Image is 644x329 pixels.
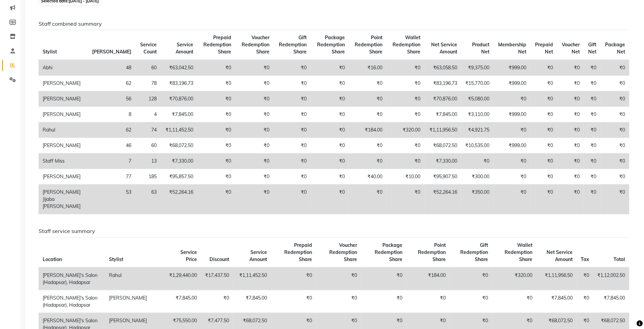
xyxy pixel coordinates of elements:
[39,267,105,290] td: [PERSON_NAME]'s Salon (Hadapsar), Hadapsar
[531,169,557,185] td: ₹0
[386,185,424,214] td: ₹0
[197,185,235,214] td: ₹0
[536,267,577,290] td: ₹1,11,956.50
[197,76,235,91] td: ₹0
[140,42,157,55] span: Service Count
[472,42,490,55] span: Product Net
[557,91,584,107] td: ₹0
[242,34,269,55] span: Voucher Redemption Share
[39,60,88,76] td: Abhi
[557,122,584,138] td: ₹0
[39,107,88,122] td: [PERSON_NAME]
[316,290,361,313] td: ₹0
[329,242,357,262] span: Voucher Redemption Share
[461,60,494,76] td: ₹9,375.00
[271,290,316,313] td: ₹0
[43,49,57,55] span: Stylist
[601,107,629,122] td: ₹0
[614,256,625,262] span: Total
[273,138,311,154] td: ₹0
[494,76,531,91] td: ₹999.00
[562,42,580,55] span: Voucher Net
[236,76,273,91] td: ₹0
[197,122,235,138] td: ₹0
[311,107,349,122] td: ₹0
[135,76,161,91] td: 78
[105,290,165,313] td: [PERSON_NAME]
[461,169,494,185] td: ₹300.00
[161,169,197,185] td: ₹95,857.50
[407,267,450,290] td: ₹184.00
[236,91,273,107] td: ₹0
[311,91,349,107] td: ₹0
[311,169,349,185] td: ₹0
[494,154,531,169] td: ₹0
[236,169,273,185] td: ₹0
[424,122,461,138] td: ₹1,11,956.50
[135,107,161,122] td: 4
[386,154,424,169] td: ₹0
[601,169,629,185] td: ₹0
[311,60,349,76] td: ₹0
[271,267,316,290] td: ₹0
[557,76,584,91] td: ₹0
[492,290,537,313] td: ₹0
[386,107,424,122] td: ₹0
[584,107,601,122] td: ₹0
[547,249,573,262] span: Net Service Amount
[273,107,311,122] td: ₹0
[165,290,201,313] td: ₹7,845.00
[135,185,161,214] td: 63
[494,169,531,185] td: ₹0
[180,249,197,262] span: Service Price
[584,185,601,214] td: ₹0
[531,185,557,214] td: ₹0
[494,185,531,214] td: ₹0
[461,242,488,262] span: Gift Redemption Share
[386,122,424,138] td: ₹320.00
[236,122,273,138] td: ₹0
[557,169,584,185] td: ₹0
[273,60,311,76] td: ₹0
[494,138,531,154] td: ₹999.00
[197,169,235,185] td: ₹0
[531,76,557,91] td: ₹0
[498,42,527,55] span: Membership Net
[201,290,233,313] td: ₹0
[88,107,135,122] td: 8
[236,185,273,214] td: ₹0
[584,122,601,138] td: ₹0
[557,185,584,214] td: ₹0
[43,256,62,262] span: Location
[39,21,629,27] h6: Staff combined summary
[361,267,406,290] td: ₹0
[311,154,349,169] td: ₹0
[197,60,235,76] td: ₹0
[589,42,597,55] span: Gift Net
[39,169,88,185] td: [PERSON_NAME]
[601,60,629,76] td: ₹0
[135,60,161,76] td: 60
[361,290,406,313] td: ₹0
[316,267,361,290] td: ₹0
[386,60,424,76] td: ₹0
[424,169,461,185] td: ₹95,907.50
[424,107,461,122] td: ₹7,845.00
[176,42,193,55] span: Service Amount
[88,76,135,91] td: 62
[233,290,271,313] td: ₹7,845.00
[531,91,557,107] td: ₹0
[311,76,349,91] td: ₹0
[236,60,273,76] td: ₹0
[594,290,629,313] td: ₹7,845.00
[197,91,235,107] td: ₹0
[450,267,492,290] td: ₹0
[233,267,271,290] td: ₹1,11,452.50
[88,138,135,154] td: 46
[39,154,88,169] td: Staff Miss
[461,107,494,122] td: ₹3,110.00
[39,122,88,138] td: Rahul
[536,290,577,313] td: ₹7,845.00
[250,249,267,262] span: Service Amount
[601,91,629,107] td: ₹0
